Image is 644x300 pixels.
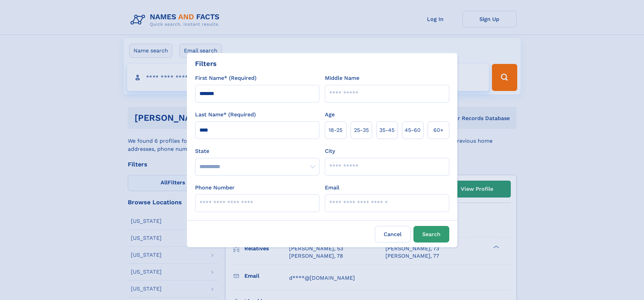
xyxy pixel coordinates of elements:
[195,59,217,69] div: Filters
[433,126,444,134] span: 60+
[375,226,411,243] label: Cancel
[329,126,342,134] span: 18‑25
[413,226,449,243] button: Search
[325,147,335,155] label: City
[325,111,335,119] label: Age
[325,74,359,82] label: Middle Name
[354,126,369,134] span: 25‑35
[195,74,257,82] label: First Name* (Required)
[195,111,256,119] label: Last Name* (Required)
[195,147,319,155] label: State
[379,126,395,134] span: 35‑45
[195,184,235,192] label: Phone Number
[405,126,421,134] span: 45‑60
[325,184,339,192] label: Email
